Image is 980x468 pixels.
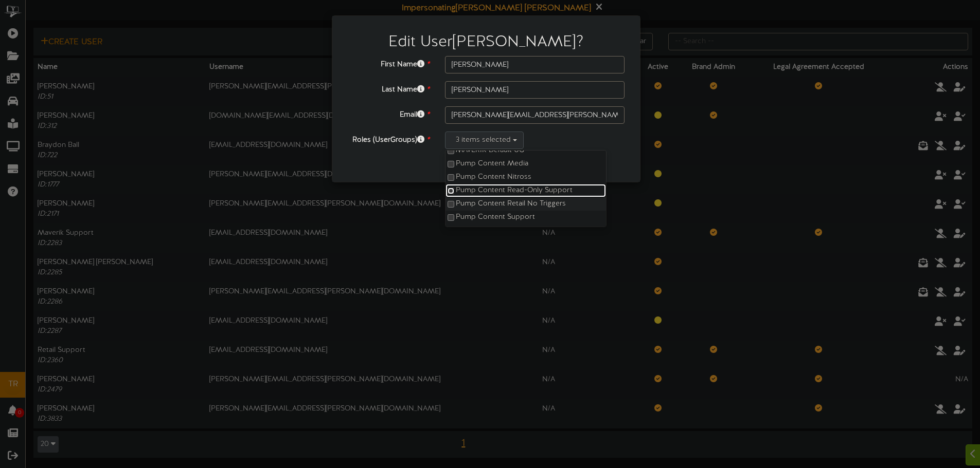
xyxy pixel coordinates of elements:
h2: Edit User [PERSON_NAME] ? [348,34,625,51]
label: Pump Content Nitross [446,171,606,184]
label: Last Name [340,81,437,95]
label: MAVERIK Default UG [446,144,606,157]
input: User Email [445,106,625,124]
ul: 3 items selected [445,150,607,227]
label: Pump Content Retail No Triggers [446,197,606,211]
input: User Last Name [445,81,625,99]
label: Roles (UserGroups) [340,132,437,145]
label: Pump Content Read-Only Support [446,184,606,197]
button: 3 items selected [445,132,524,149]
input: User First Name [445,56,625,73]
label: Pump Content Media [446,157,606,171]
label: Email [340,106,437,120]
label: Pump Content Support [446,211,606,224]
label: First Name [340,56,437,70]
